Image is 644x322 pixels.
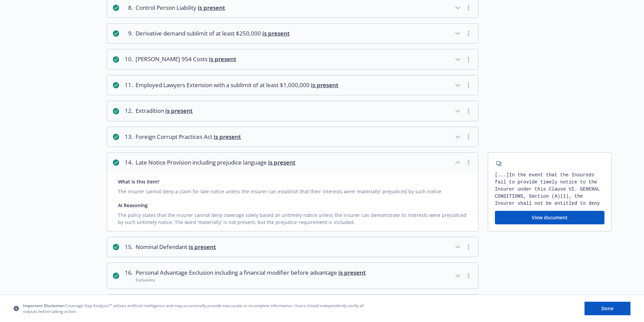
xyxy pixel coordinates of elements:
[118,202,467,209] div: AI Reasoning
[495,211,604,224] button: View document
[311,81,338,89] span: is present
[107,49,478,69] button: 10.[PERSON_NAME] 954 Costs is present
[125,158,133,167] div: 14 .
[136,132,241,141] span: Foreign Corrupt Practices Act
[165,107,193,115] span: is present
[107,24,478,43] button: 9.Derivative demand sublimit of at least $250,000 is present
[338,269,366,276] span: is present
[125,132,133,141] div: 13 .
[125,29,133,38] div: 9 .
[118,178,467,185] div: What is this item?
[107,127,478,147] button: 13.Foreign Corrupt Practices Act is present
[23,303,368,314] span: Coverage Gap Analysis™ utilizes artificial intelligence and may occasionally provide inaccurate o...
[136,55,236,64] span: [PERSON_NAME] 954 Costs
[125,106,133,115] div: 12 .
[585,302,630,315] button: Done
[214,133,241,141] span: is present
[262,29,290,37] span: is present
[601,305,614,312] span: Done
[107,101,478,121] button: 12.Extradition is present
[107,237,478,257] button: 15.Nominal Defendant is present
[198,4,225,11] span: is present
[189,243,216,251] span: is present
[209,55,236,63] span: is present
[136,106,193,115] span: Extradition
[136,268,366,277] span: Personal Advantage Exclusion including a financial modifier before advantage
[107,153,478,172] button: 14.Late Notice Provision including prejudice language is present
[118,209,467,226] div: The policy states that the insurer cannot deny coverage solely based on untimely notice unless th...
[136,277,366,283] div: Exclusions
[107,75,478,95] button: 11.Employed Lawyers Extension with a sublimit of at least $1,000,000 is present
[268,158,295,166] span: is present
[125,243,133,251] div: 15 .
[495,172,604,206] div: [...] In the event that the Insureds fail to provide timely notice to the Insurer under this Clau...
[125,3,133,12] div: 8 .
[125,268,133,283] div: 16 .
[125,55,133,64] div: 10 .
[136,243,216,251] span: Nominal Defendant
[136,3,225,12] span: Control Person Liability
[23,303,65,308] span: Important Disclaimer:
[136,29,290,38] span: Derivative demand sublimit of at least $250,000
[136,81,338,90] span: Employed Lawyers Extension with a sublimit of at least $1,000,000
[118,185,467,195] div: The insurer cannot deny a claim for late notice unless the insurer can establish that their inter...
[107,263,478,289] button: 16.Personal Advantage Exclusion including a financial modifier before advantage is presentExclusions
[136,158,295,167] span: Late Notice Provision including prejudice language
[125,81,133,90] div: 11 .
